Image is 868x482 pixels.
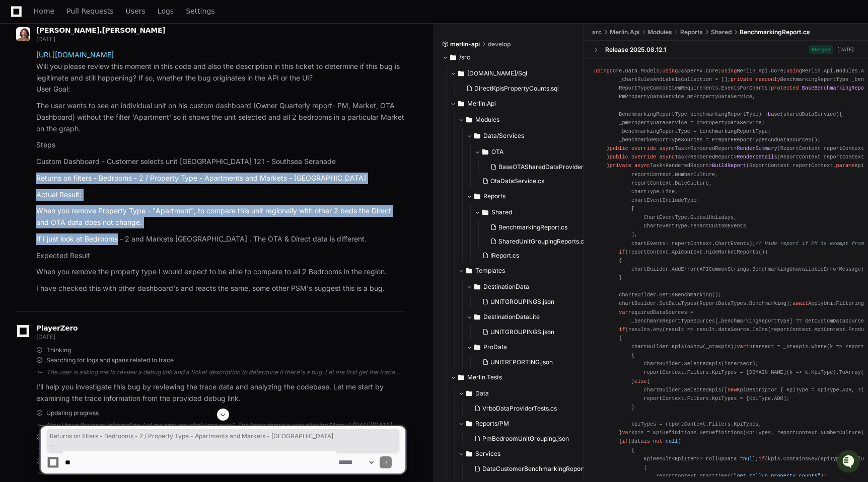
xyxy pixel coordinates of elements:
[483,132,524,140] span: Data/Services
[466,387,472,399] svg: Directory
[498,237,587,246] span: SharedUnitGroupingReports.cs
[36,50,114,59] a: [URL][DOMAIN_NAME]
[458,385,593,401] button: Data
[450,96,585,112] button: Merlin.Api
[474,190,480,202] svg: Directory
[466,128,601,144] button: Data/Services
[34,75,165,85] div: Start new chat
[711,28,732,36] span: Shared
[498,223,567,231] span: BenchmarkingReport.cs
[36,333,55,341] span: [DATE]
[36,381,405,405] p: I'll help you investigate this bug by reviewing the trace data and analyzing the codebase. Let me...
[836,449,863,476] iframe: Open customer support
[36,250,405,262] p: Expected Result
[792,300,808,306] span: await
[605,46,666,54] div: Release 2025.08.12.1
[490,177,544,185] span: OtaDataService.cs
[631,145,656,151] span: override
[491,208,512,216] span: Shared
[619,327,625,333] span: if
[680,28,703,36] span: Reports
[46,356,174,364] span: Searching for logs and spans related to trace
[10,40,183,56] div: Welcome
[721,68,737,74] span: using
[466,188,601,204] button: Reports
[36,156,405,168] p: Custom Dashboard - Customer selects unit [GEOGRAPHIC_DATA] 121 - Southsea Seranade
[610,154,628,160] span: public
[780,145,864,151] span: ReportContext reportContext
[450,369,585,385] button: Merlin.Tests
[474,311,480,323] svg: Directory
[478,355,587,369] button: UNITREPORTING.json
[483,313,540,321] span: DestinationDataLite
[483,283,529,291] span: DestinationData
[458,263,593,279] button: Templates
[731,76,752,83] span: private
[663,68,678,74] span: using
[474,144,609,160] button: OTA
[737,344,746,350] span: var
[126,8,146,14] span: Users
[458,112,593,128] button: Modules
[467,69,527,77] span: [DOMAIN_NAME]/Sql
[482,405,557,413] span: VrboDataProviderTests.cs
[755,76,780,83] span: readonly
[458,67,464,79] svg: Directory
[36,139,405,151] p: Steps
[459,53,470,61] span: /src
[171,78,183,90] button: Start new chat
[466,309,593,325] button: DestinationDataLite
[610,163,631,169] span: private
[634,378,647,384] span: else
[186,8,214,14] span: Settings
[475,267,505,275] span: Templates
[490,328,554,336] span: UNITGROUPINGS.json
[36,266,405,278] p: When you remove the property type I would expect to be able to compare to all 2 Bedrooms in the r...
[467,373,502,381] span: Merlin.Tests
[66,8,113,14] span: Pull Requests
[659,145,675,151] span: async
[470,401,587,416] button: VrboDataProviderTests.cs
[483,343,507,351] span: ProData
[450,40,480,48] span: merlin-api
[659,154,675,160] span: async
[36,189,405,201] p: Actual Result:
[737,145,777,151] span: RenderSummary
[491,148,503,156] span: OTA
[10,75,28,93] img: 1756235613930-3d25f9e4-fa56-45dd-b3ad-e072dfbd1548
[631,154,656,160] span: override
[837,46,854,53] div: [DATE]
[466,114,472,126] svg: Directory
[71,105,122,113] a: Powered byPylon
[610,154,867,160] span: Task<RenderedReport> ( )
[740,28,810,36] span: BenchmarkingReport.cs
[482,146,488,158] svg: Directory
[466,265,472,277] svg: Directory
[475,389,489,397] span: Data
[610,145,867,151] span: Task<RenderedReport> ( )
[478,295,587,309] button: UNITGROUPINGS.json
[158,8,174,14] span: Logs
[466,339,593,355] button: ProData
[490,252,519,260] span: IReport.cs
[475,116,499,124] span: Modules
[498,163,614,171] span: BaseOTASharedDataProviderService.cs
[36,283,405,294] p: I have checked this with other dashboard's and reacts the same, some other PSM's suggest this is ...
[36,100,405,134] p: The user wants to see an individual unit on his custom dashboard (Owner Quarterly report- PM, Mar...
[442,49,576,65] button: /src
[450,65,585,82] button: [DOMAIN_NAME]/Sql
[46,368,405,376] div: The user is asking me to review a debug link and a ticket description to determine if there's a b...
[36,205,405,228] p: When you remove Property Type - "Apartment", to compare this unit regionally with other 2 beds th...
[783,111,836,117] span: sharedDataService
[482,206,488,218] svg: Directory
[34,85,127,93] div: We're available if you need us!
[619,309,628,315] span: var
[466,279,593,295] button: DestinationData
[768,111,780,117] span: base
[478,249,595,263] button: IReport.cs
[474,204,601,220] button: Shared
[100,106,122,113] span: Pylon
[594,68,610,74] span: using
[592,28,602,36] span: src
